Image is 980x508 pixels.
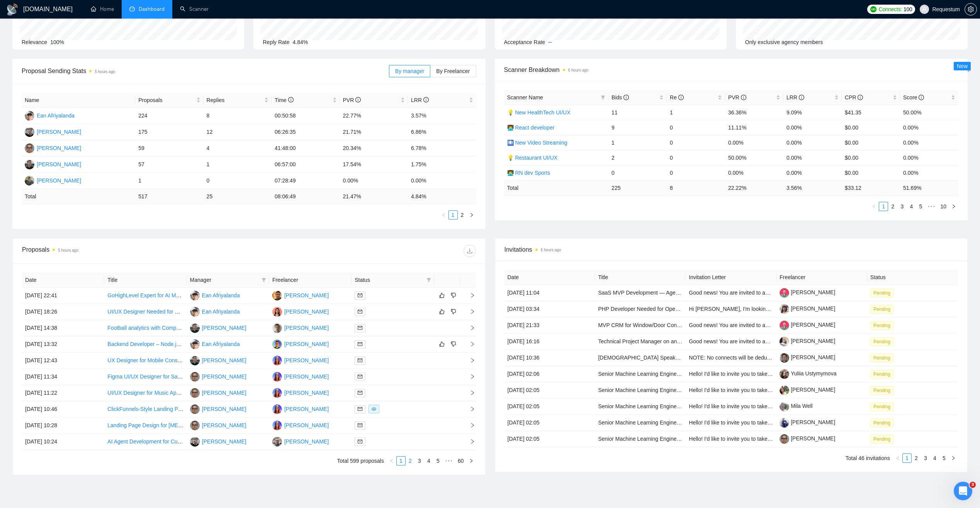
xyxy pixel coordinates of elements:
[895,456,900,460] span: left
[469,213,474,217] span: right
[190,308,240,314] a: EAEan Afriyalanda
[507,124,555,131] a: 👨‍💻 React developer
[786,94,804,101] span: LRR
[870,386,893,395] span: Pending
[888,202,897,211] li: 2
[870,370,893,378] span: Pending
[190,292,240,298] a: EAEan Afriyalanda
[870,436,897,442] a: Pending
[272,373,329,379] a: IP[PERSON_NAME]
[396,456,406,465] li: 1
[451,292,456,298] span: dislike
[135,93,203,108] th: Proposals
[879,202,888,211] li: 1
[903,454,911,462] a: 1
[504,65,959,75] span: Scanner Breakdown
[439,341,445,347] span: like
[870,306,897,312] a: Pending
[780,403,813,409] a: Mila Well
[272,323,282,333] img: VS
[900,105,958,120] td: 50.00%
[437,307,447,316] button: like
[202,437,246,446] div: [PERSON_NAME]
[870,338,897,344] a: Pending
[272,291,282,300] img: OD
[907,202,915,211] a: 4
[272,421,282,430] img: IP
[598,371,818,377] a: Senior Machine Learning Engineer Python Backend Production Algorithms & Data Pipelines
[780,435,835,442] a: [PERSON_NAME]
[725,105,783,120] td: 36.36%
[938,202,949,211] li: 10
[507,109,571,116] a: 💡 New HealthTech UI/UX
[425,274,433,286] span: filter
[284,307,329,316] div: [PERSON_NAME]
[284,421,329,430] div: [PERSON_NAME]
[293,39,308,45] span: 4.84%
[870,322,897,328] a: Pending
[107,357,200,363] a: UX Designer for Mobile Consumer App
[925,202,938,211] li: Next 5 Pages
[25,112,75,118] a: EAEan Afriyalanda
[135,108,203,124] td: 224
[190,323,200,333] img: AS
[870,321,893,330] span: Pending
[275,97,293,103] span: Time
[95,70,115,74] time: 5 hours ago
[37,128,81,136] div: [PERSON_NAME]
[434,457,442,465] a: 5
[202,372,246,381] div: [PERSON_NAME]
[262,278,266,282] span: filter
[780,385,789,395] img: c1MyE9vue34k_ZVeLy9Jl4vS4-r2SKSAwhezICMUMHv-l6mz2C5d2_lDkf6FDj-Q03
[263,39,289,45] span: Reply Rate
[925,202,938,211] span: •••
[107,390,216,396] a: UI/UX Designer for Music App Brand Refresh
[902,453,912,463] li: 1
[358,309,362,314] span: mail
[667,120,725,135] td: 0
[190,406,246,412] a: IK[PERSON_NAME]
[449,307,458,316] button: dislike
[22,66,389,76] span: Proposal Sending Stats
[204,124,272,140] td: 12
[870,305,893,314] span: Pending
[598,403,818,409] a: Senior Machine Learning Engineer Python Backend Production Algorithms & Data Pipelines
[190,389,246,395] a: IK[PERSON_NAME]
[448,210,458,220] li: 1
[467,456,476,465] li: Next Page
[780,369,789,379] img: c1A1YXFeW4rKCAx-3xl3nEKVNEBJ_N0qy65txT_64hSqlygI7RcR1kUJ3D92sJ_NJl
[272,357,329,363] a: IP[PERSON_NAME]
[443,456,455,465] span: •••
[897,202,907,211] li: 3
[870,435,893,443] span: Pending
[37,176,81,185] div: [PERSON_NAME]
[436,68,470,74] span: By Freelancer
[780,320,789,330] img: c1eXUdwHc_WaOcbpPFtMJupqop6zdMumv1o7qBBEoYRQ7Y2b-PMuosOa1Pnj0gGm9V
[272,404,282,414] img: IP
[207,96,263,104] span: Replies
[949,202,958,211] button: right
[107,292,236,298] a: GoHighLevel Expert for AI Membership Platform Build
[507,170,550,176] a: 👨‍💻 RN dev Sports
[741,95,746,100] span: info-circle
[135,124,203,140] td: 175
[939,453,949,463] li: 5
[449,339,458,349] button: dislike
[272,124,340,140] td: 06:26:35
[272,356,282,365] img: IP
[799,95,804,100] span: info-circle
[415,457,424,465] a: 3
[343,97,361,103] span: PVR
[780,354,835,360] a: [PERSON_NAME]
[954,482,972,500] iframe: Intercom live chat
[202,421,246,430] div: [PERSON_NAME]
[507,140,567,146] a: 🛄 New Video Streaming
[949,453,958,463] button: right
[25,111,34,121] img: EA
[921,454,930,462] a: 3
[25,127,34,137] img: VL
[91,6,114,12] a: homeHome
[598,355,858,361] a: [DEMOGRAPHIC_DATA] Speakers of Tamil – Talent Bench for Future Managed Services Recording Projects
[870,354,893,362] span: Pending
[389,459,394,463] span: left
